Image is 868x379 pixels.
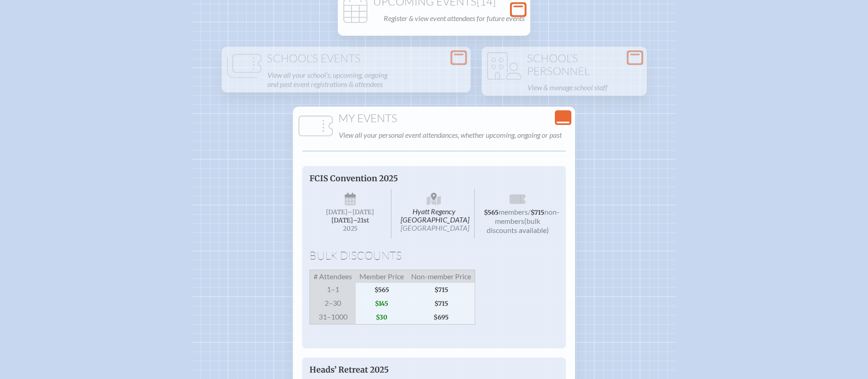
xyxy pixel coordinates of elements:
[225,52,467,65] h1: School’s Events
[309,173,398,184] span: FCIS Convention 2025
[317,225,384,232] span: 2025
[531,209,544,217] span: $715
[356,283,407,297] span: $565
[309,365,389,375] span: Heads’ Retreat 2025
[310,283,356,297] span: 1–1
[485,52,643,77] h1: School’s Personnel
[309,249,559,262] h1: Bulk Discounts
[310,270,356,283] span: # Attendees
[356,297,407,310] span: $145
[297,112,571,125] h1: My Events
[407,310,475,325] span: $695
[484,209,499,217] span: $565
[347,208,374,216] span: –[DATE]
[487,217,549,234] span: (bulk discounts available)
[401,223,469,232] span: [GEOGRAPHIC_DATA]
[495,207,559,225] span: non-members
[356,270,407,283] span: Member Price
[384,12,525,25] p: Register & view event attendees for future events
[393,189,475,238] span: Hyatt Regency [GEOGRAPHIC_DATA]
[499,207,528,216] span: members
[407,283,475,297] span: $715
[528,207,531,216] span: /
[527,81,641,94] p: View & manage school staff
[407,270,475,283] span: Non-member Price
[310,297,356,310] span: 2–30
[407,297,475,310] span: $715
[326,208,347,216] span: [DATE]
[339,129,570,141] p: View all your personal event attendances, whether upcoming, ongoing or past
[356,310,407,325] span: $30
[267,69,465,91] p: View all your school’s, upcoming, ongoing and past event registrations & attendees
[331,217,369,224] span: [DATE]–⁠21st
[310,310,356,325] span: 31–1000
